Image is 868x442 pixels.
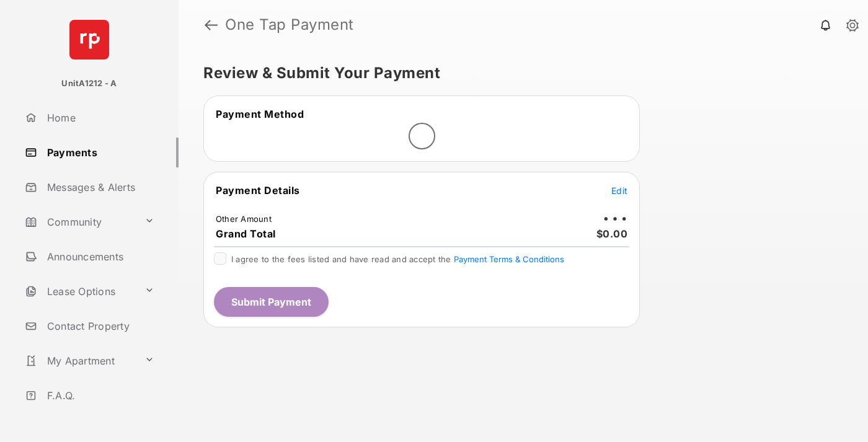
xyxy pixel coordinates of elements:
[596,228,628,240] span: $0.00
[231,254,564,264] span: I agree to the fees listed and have read and accept the
[611,185,627,196] span: Edit
[611,184,627,197] button: Edit
[20,242,179,272] a: Announcements
[20,138,179,167] a: Payments
[216,184,300,197] span: Payment Details
[20,346,139,376] a: My Apartment
[20,381,179,410] a: F.A.Q.
[20,103,179,133] a: Home
[214,287,329,317] button: Submit Payment
[20,276,139,306] a: Lease Options
[215,213,272,224] td: Other Amount
[69,20,109,60] img: svg+xml;base64,PHN2ZyB4bWxucz0iaHR0cDovL3d3dy53My5vcmcvMjAwMC9zdmciIHdpZHRoPSI2NCIgaGVpZ2h0PSI2NC...
[454,254,564,264] button: I agree to the fees listed and have read and accept the
[216,228,276,240] span: Grand Total
[216,108,304,120] span: Payment Method
[61,77,117,90] p: UnitA1212 - A
[203,66,833,81] h5: Review & Submit Your Payment
[20,311,179,341] a: Contact Property
[225,17,354,32] strong: One Tap Payment
[20,207,139,237] a: Community
[20,172,179,202] a: Messages & Alerts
